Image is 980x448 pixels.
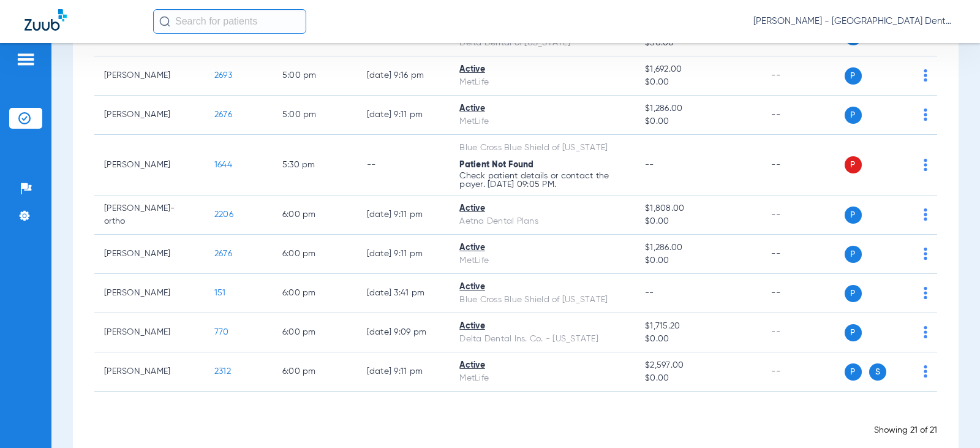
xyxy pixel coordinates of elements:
span: -- [645,161,654,169]
img: hamburger-icon [16,52,36,67]
img: group-dot-blue.svg [924,69,927,82]
div: Active [459,241,625,254]
img: group-dot-blue.svg [924,159,927,171]
td: [DATE] 3:41 PM [357,274,450,313]
span: 2693 [214,71,232,80]
img: Zuub Logo [24,9,67,31]
td: [DATE] 9:16 PM [357,56,450,96]
td: [PERSON_NAME] [94,313,205,352]
td: -- [761,235,844,274]
img: group-dot-blue.svg [924,248,927,260]
span: $1,286.00 [645,102,752,115]
div: Active [459,63,625,76]
td: [DATE] 9:11 PM [357,235,450,274]
div: MetLife [459,372,625,385]
span: 2312 [214,367,231,376]
td: [PERSON_NAME] [94,352,205,392]
div: Delta Dental Ins. Co. - [US_STATE] [459,333,625,346]
td: [DATE] 9:11 PM [357,196,450,235]
span: P [845,207,862,224]
span: 2206 [214,210,233,219]
div: Active [459,102,625,115]
div: Blue Cross Blue Shield of [US_STATE] [459,294,625,306]
div: Active [459,359,625,372]
td: [PERSON_NAME] [94,235,205,274]
img: group-dot-blue.svg [924,365,927,378]
td: [PERSON_NAME] [94,274,205,313]
div: Active [459,281,625,294]
span: [PERSON_NAME] - [GEOGRAPHIC_DATA] Dental Care [753,15,956,28]
td: 5:00 PM [273,96,357,135]
span: -- [645,289,654,297]
input: Search for patients [153,9,306,34]
img: group-dot-blue.svg [924,326,927,338]
td: 6:00 PM [273,274,357,313]
td: 5:00 PM [273,56,357,96]
span: S [869,363,886,381]
span: Showing 21 of 21 [874,426,937,435]
span: $0.00 [645,372,752,385]
span: $0.00 [645,254,752,267]
td: -- [761,313,844,352]
p: Check patient details or contact the payer. [DATE] 09:05 PM. [459,172,625,189]
td: -- [761,135,844,196]
div: MetLife [459,76,625,89]
span: P [845,324,862,341]
td: [PERSON_NAME] [94,96,205,135]
span: 770 [214,328,229,336]
span: 2676 [214,249,232,258]
span: $1,715.20 [645,320,752,333]
span: $50.00 [645,37,752,50]
div: Active [459,202,625,215]
span: P [845,285,862,302]
div: Aetna Dental Plans [459,215,625,228]
td: -- [761,352,844,392]
span: $1,286.00 [645,241,752,254]
td: [PERSON_NAME]-ortho [94,196,205,235]
img: group-dot-blue.svg [924,208,927,221]
td: 5:30 PM [273,135,357,196]
div: MetLife [459,115,625,128]
td: [PERSON_NAME] [94,135,205,196]
td: [DATE] 9:11 PM [357,352,450,392]
td: 6:00 PM [273,313,357,352]
span: 1644 [214,161,232,169]
span: $0.00 [645,333,752,346]
span: P [845,156,862,173]
td: -- [761,196,844,235]
span: $0.00 [645,115,752,128]
img: group-dot-blue.svg [924,287,927,299]
td: 6:00 PM [273,196,357,235]
div: MetLife [459,254,625,267]
div: Active [459,320,625,333]
img: Search Icon [159,16,170,27]
span: $0.00 [645,215,752,228]
td: 6:00 PM [273,352,357,392]
td: -- [761,96,844,135]
span: 2676 [214,110,232,119]
span: 151 [214,289,226,297]
span: $2,597.00 [645,359,752,372]
td: [PERSON_NAME] [94,56,205,96]
span: P [845,107,862,124]
div: Blue Cross Blue Shield of [US_STATE] [459,142,625,154]
span: $1,692.00 [645,63,752,76]
td: -- [357,135,450,196]
span: $1,808.00 [645,202,752,215]
span: $0.00 [645,76,752,89]
td: [DATE] 9:11 PM [357,96,450,135]
td: 6:00 PM [273,235,357,274]
span: P [845,246,862,263]
div: Delta Dental of [US_STATE] [459,37,625,50]
span: P [845,363,862,381]
span: Patient Not Found [459,161,533,169]
img: group-dot-blue.svg [924,108,927,121]
td: -- [761,274,844,313]
td: -- [761,56,844,96]
span: P [845,67,862,85]
td: [DATE] 9:09 PM [357,313,450,352]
